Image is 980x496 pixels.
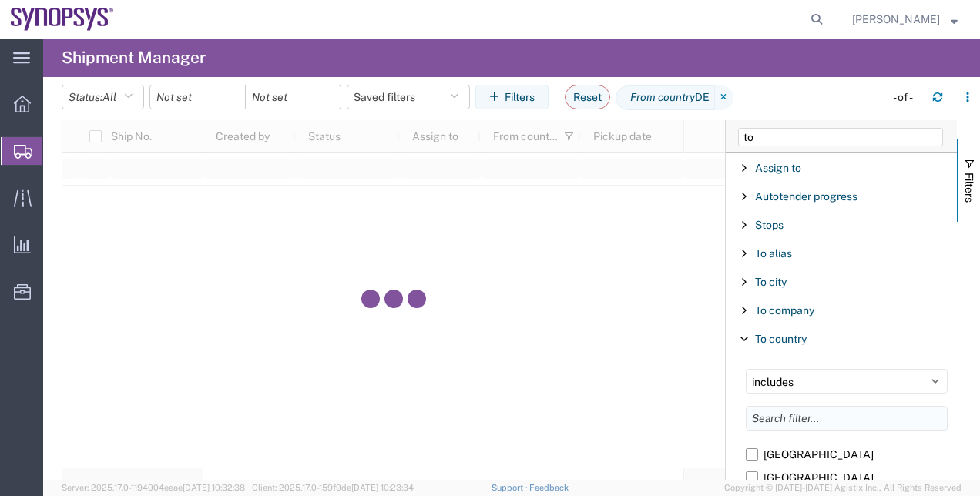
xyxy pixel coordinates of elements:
button: Status:All [62,85,144,109]
input: Filter Columns Input [738,128,943,146]
a: Feedback [529,483,569,492]
img: logo [11,8,114,31]
span: All [102,91,116,103]
span: Stops [755,219,784,231]
span: Rachelle Varela [852,11,940,28]
span: Server: 2025.17.0-1194904eeae [62,483,245,492]
span: Autotender progress [755,190,857,203]
i: From country [630,89,695,106]
span: To company [755,304,814,317]
span: To city [755,276,787,288]
div: - of - [893,89,920,106]
a: Support [492,483,530,492]
span: Filters [963,173,975,203]
span: [DATE] 10:32:38 [183,483,245,492]
span: Copyright © [DATE]-[DATE] Agistix Inc., All Rights Reserved [724,481,962,494]
label: [GEOGRAPHIC_DATA] [746,443,948,466]
button: Saved filters [347,85,470,109]
h4: Shipment Manager [62,39,206,77]
span: To alias [755,247,792,260]
input: Not set [150,85,245,109]
span: From country DE [616,85,715,110]
span: Client: 2025.17.0-159f9de [252,483,414,492]
label: [GEOGRAPHIC_DATA] [746,466,948,489]
input: Not set [246,85,341,109]
button: Filters [475,85,549,109]
button: [PERSON_NAME] [851,10,958,28]
span: Assign to [755,162,801,174]
span: [DATE] 10:23:34 [351,483,414,492]
input: Search filter... [746,406,948,431]
div: Filter List 12 Filters [726,153,957,480]
span: To country [755,333,807,345]
button: Reset [565,85,610,109]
